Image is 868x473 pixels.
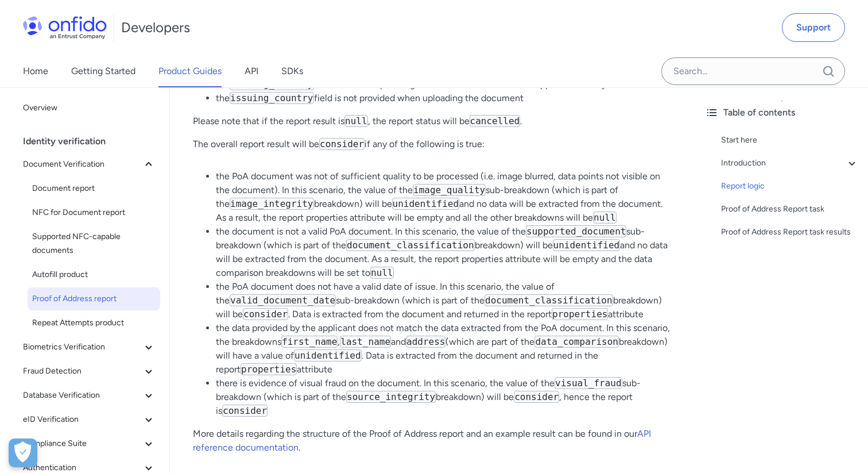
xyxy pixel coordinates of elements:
span: Proof of Address report [32,292,156,306]
a: Start here [721,133,859,147]
code: visual_fraud [555,377,622,389]
span: Database Verification [23,389,142,402]
span: Compliance Suite [23,437,142,451]
code: consider [319,138,365,150]
code: properties [552,308,608,320]
li: the PoA document was not of sufficient quality to be processed (i.e. image blurred, data points n... [216,170,673,225]
span: Autofill product [32,268,156,282]
code: null [344,115,368,127]
span: NFC for Document report [32,206,156,220]
code: null [370,267,394,279]
span: Document report [32,182,156,195]
code: issuing_country [230,92,314,104]
a: API [245,55,258,87]
code: image_quality [413,184,486,196]
code: unidentified [392,198,460,210]
li: the PoA document does not have a valid date of issue. In this scenario, the value of the sub-brea... [216,280,673,321]
code: data_comparison [534,336,619,348]
a: Getting Started [71,55,135,87]
code: image_integrity [230,198,314,210]
li: the field is not provided when uploading the document [216,91,673,105]
div: Table of contents [705,106,859,120]
a: SDKs [281,55,303,87]
a: Document report [28,177,160,200]
a: Overview [18,97,160,120]
button: Document Verification [18,153,160,176]
button: Biometrics Verification [18,336,160,359]
a: Repeat Attempts product [28,312,160,334]
button: Fraud Detection [18,360,160,383]
code: address [406,336,445,348]
code: issuing_country [230,78,314,90]
a: Report logic [721,179,859,193]
p: More details regarding the structure of the Proof of Address report and an example result can be ... [193,427,673,455]
code: last_name [340,336,391,348]
button: eID Verification [18,408,160,431]
p: The overall report result will be if any of the following is true: [193,137,673,151]
p: Please note that if the report result is , the report status will be . [193,114,673,128]
a: NFC for Document report [28,201,160,224]
button: Open Preferences [9,439,37,467]
span: Fraud Detection [23,364,142,378]
a: Proof of Address report [28,287,160,310]
code: consider [514,391,559,403]
button: Compliance Suite [18,432,160,455]
span: Document Verification [23,157,142,171]
span: Biometrics Verification [23,340,142,354]
span: Repeat Attempts product [32,316,156,330]
code: null [593,211,617,224]
a: Introduction [721,156,859,170]
code: unidentified [553,239,621,251]
li: there is evidence of visual fraud on the document. In this scenario, the value of the sub-breakdo... [216,376,673,418]
h1: Developers [121,18,190,37]
button: Database Verification [18,384,160,407]
code: document_classification [485,294,613,306]
a: API reference documentation [193,428,651,453]
div: Identity verification [23,130,165,153]
input: Onfido search input field [661,57,845,85]
a: Home [23,55,48,87]
code: first_name [281,336,338,348]
code: properties [241,363,297,375]
li: the document is not a valid PoA document. In this scenario, the value of the sub-breakdown (which... [216,225,673,280]
code: document_classification [346,239,475,251]
div: Cookie Preferences [9,439,37,467]
code: valid_document_date [230,294,336,306]
a: Proof of Address Report task results [721,225,859,239]
a: Supported NFC-capable documents [28,225,160,262]
a: Support [782,13,845,42]
a: Proof of Address Report task [721,202,859,216]
code: consider [243,308,288,320]
code: source_integrity [346,391,436,403]
code: cancelled [470,115,521,127]
code: unidentified [294,349,362,362]
span: eID Verification [23,413,142,426]
span: Supported NFC-capable documents [32,230,156,257]
a: Autofill product [28,263,160,286]
img: Onfido Logo [23,16,107,39]
span: Overview [23,101,156,115]
a: Product Guides [158,55,222,87]
code: consider [222,405,268,417]
code: supported_document [526,225,626,237]
li: the data provided by the applicant does not match the data extracted from the PoA document. In th... [216,321,673,376]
